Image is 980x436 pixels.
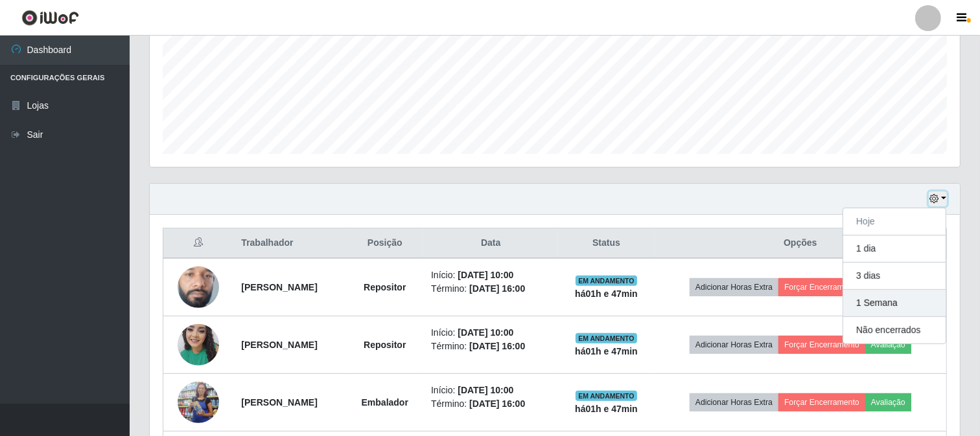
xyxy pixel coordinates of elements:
li: Término: [431,282,550,296]
img: 1745421855441.jpeg [178,241,219,333]
button: 1 dia [843,235,946,263]
th: Status [558,228,654,259]
strong: Embalador [362,397,408,408]
strong: Repositor [364,282,406,292]
th: Data [423,228,558,259]
strong: [PERSON_NAME] [241,340,317,350]
span: EM ANDAMENTO [576,276,637,286]
strong: há 01 h e 47 min [575,289,638,299]
button: Forçar Encerramento [778,393,865,411]
button: Avaliação [865,393,911,411]
li: Início: [431,384,550,397]
li: Término: [431,340,550,353]
time: [DATE] 10:00 [458,385,513,395]
span: EM ANDAMENTO [576,333,637,343]
span: EM ANDAMENTO [576,391,637,401]
strong: [PERSON_NAME] [241,397,317,408]
button: Avaliação [865,336,911,354]
img: CoreUI Logo [21,10,79,26]
button: Adicionar Horas Extra [690,393,778,411]
strong: Repositor [364,340,406,350]
time: [DATE] 16:00 [469,283,525,294]
th: Posição [347,228,424,259]
button: 1 Semana [843,290,946,317]
th: Trabalhador [233,228,346,259]
button: Forçar Encerramento [778,336,865,354]
button: Adicionar Horas Extra [690,336,778,354]
li: Início: [431,268,550,282]
time: [DATE] 16:00 [469,341,525,351]
button: 3 dias [843,263,946,290]
strong: [PERSON_NAME] [241,282,317,292]
time: [DATE] 10:00 [458,270,513,280]
button: Não encerrados [843,317,946,343]
strong: há 01 h e 47 min [575,346,638,356]
li: Início: [431,326,550,340]
li: Término: [431,397,550,411]
time: [DATE] 10:00 [458,327,513,338]
th: Opções [655,228,947,259]
button: Hoje [843,208,946,235]
button: Forçar Encerramento [778,278,865,296]
time: [DATE] 16:00 [469,398,525,409]
button: Adicionar Horas Extra [690,278,778,296]
strong: há 01 h e 47 min [575,404,638,414]
img: 1742396423884.jpeg [178,317,219,372]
